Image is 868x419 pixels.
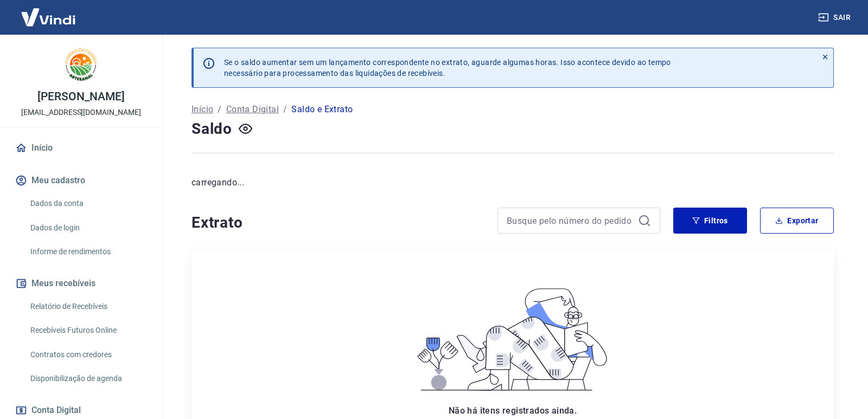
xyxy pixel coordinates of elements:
p: Se o saldo aumentar sem um lançamento correspondente no extrato, aguarde algumas horas. Isso acon... [224,57,671,79]
a: Disponibilização de agenda [26,368,149,390]
button: Meus recebíveis [13,272,149,295]
button: Sair [816,8,855,28]
h4: Saldo [192,118,232,140]
img: 88cfd489-ffb9-4ff3-9d54-8f81e8335bb7.jpeg [60,43,103,87]
a: Início [192,103,213,116]
button: Filtros [673,208,747,234]
p: Saldo e Extrato [291,103,353,116]
a: Início [13,136,149,160]
a: Dados de login [26,217,149,239]
p: [EMAIL_ADDRESS][DOMAIN_NAME] [21,107,141,118]
button: Meu cadastro [13,169,149,192]
button: Exportar [760,208,834,234]
span: Não há itens registrados ainda. [449,405,577,416]
p: / [218,103,221,116]
h4: Extrato [192,212,484,234]
a: Contratos com credores [26,344,149,366]
a: Conta Digital [226,103,279,116]
p: [PERSON_NAME] [37,91,124,102]
p: carregando... [192,176,834,189]
input: Busque pelo número do pedido [507,212,634,229]
a: Informe de rendimentos [26,241,149,263]
a: Dados da conta [26,192,149,215]
p: / [283,103,287,116]
a: Recebíveis Futuros Online [26,319,149,341]
a: Relatório de Recebíveis [26,295,149,318]
img: Vindi [13,1,84,34]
